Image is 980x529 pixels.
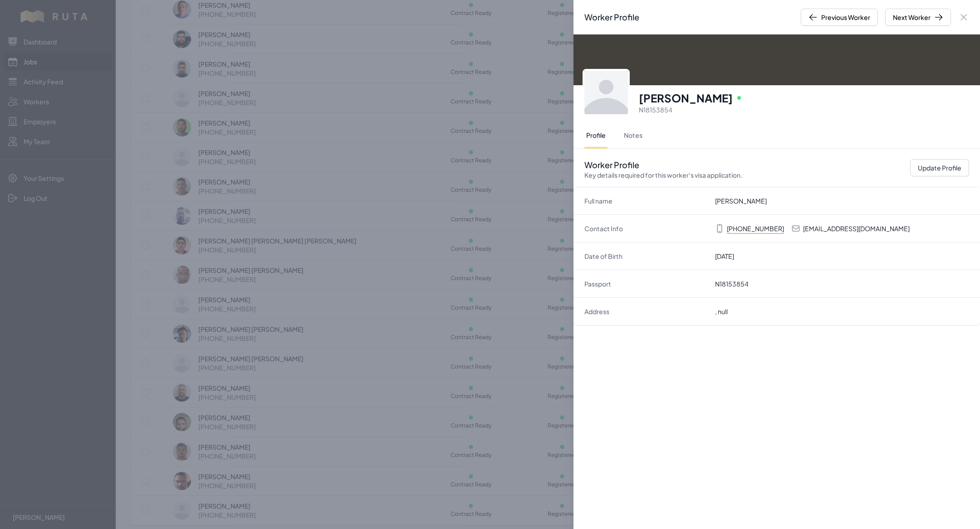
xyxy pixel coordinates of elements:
[584,252,708,261] dt: Date of Birth
[910,159,969,176] button: Update Profile
[584,123,608,149] button: Profile
[584,160,742,180] h2: Worker Profile
[803,224,910,233] p: [EMAIL_ADDRESS][DOMAIN_NAME]
[584,170,742,180] p: Key details required for this worker's visa application.
[885,9,951,26] button: Next Worker
[584,224,708,233] dt: Contact Info
[584,307,708,316] dt: Address
[622,123,644,149] button: Notes
[639,105,969,114] p: N18153854
[715,279,969,288] dd: N18153854
[639,91,733,105] h3: [PERSON_NAME]
[715,307,969,316] dd: , null
[727,224,784,233] p: [PHONE_NUMBER]
[584,11,639,24] h2: Worker Profile
[584,196,708,205] dt: Full name
[801,9,878,26] button: Previous Worker
[584,279,708,288] dt: Passport
[715,196,969,205] dd: [PERSON_NAME]
[715,252,969,261] dd: [DATE]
